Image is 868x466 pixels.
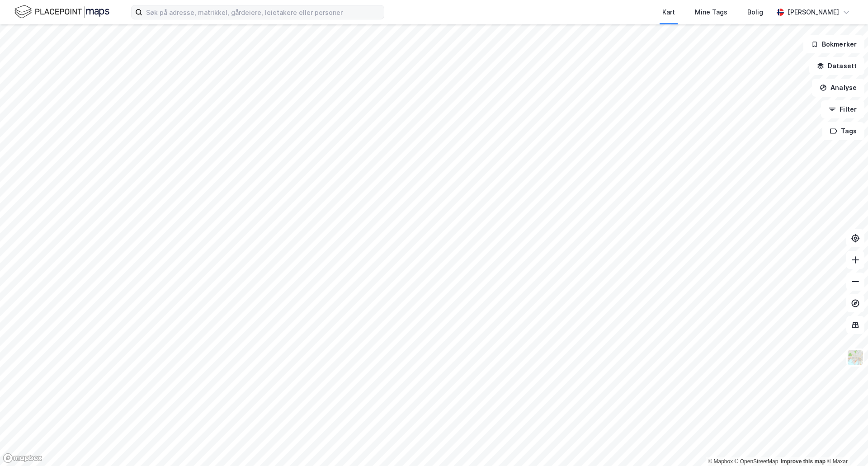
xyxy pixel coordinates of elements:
a: Mapbox [708,458,733,465]
button: Analyse [812,79,864,97]
div: Kontrollprogram for chat [823,423,868,466]
a: OpenStreetMap [735,458,778,465]
img: Z [847,349,864,366]
img: logo.f888ab2527a4732fd821a326f86c7f29.svg [14,4,109,20]
a: Improve this map [781,458,826,465]
div: Mine Tags [695,7,727,18]
div: [PERSON_NAME] [788,7,839,18]
div: Bolig [747,7,763,18]
button: Bokmerker [803,35,864,53]
button: Filter [821,100,864,118]
input: Søk på adresse, matrikkel, gårdeiere, leietakere eller personer [142,5,384,19]
a: Mapbox homepage [3,453,42,463]
button: Tags [822,122,864,140]
div: Kart [662,7,675,18]
iframe: Chat Widget [823,423,868,466]
button: Datasett [809,57,864,75]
